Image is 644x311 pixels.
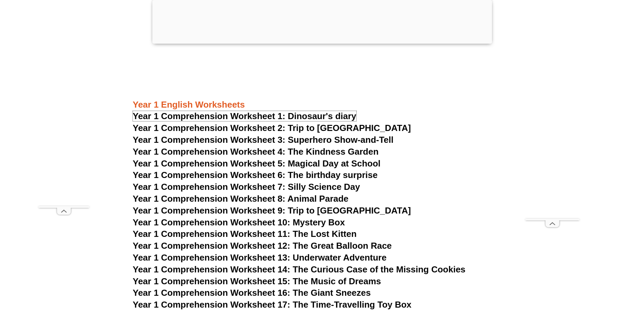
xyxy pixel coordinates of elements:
[133,276,381,286] a: Year 1 Comprehension Worksheet 15: The Music of Dreams
[133,135,394,145] a: Year 1 Comprehension Worksheet 3: Superhero Show-and-Tell
[133,147,379,157] a: Year 1 Comprehension Worksheet 4: The Kindness Garden
[133,264,466,274] a: Year 1 Comprehension Worksheet 14: The Curious Case of the Missing Cookies
[133,111,356,121] a: Year 1 Comprehension Worksheet 1: Dinosaur's diary
[133,170,378,180] a: Year 1 Comprehension Worksheet 6: The birthday surprise
[133,241,392,251] a: Year 1 Comprehension Worksheet 12: The Great Balloon Race
[133,252,387,263] a: Year 1 Comprehension Worksheet 13: Underwater Adventure
[133,205,411,216] a: Year 1 Comprehension Worksheet 9: Trip to [GEOGRAPHIC_DATA]
[525,16,579,219] iframe: Advertisement
[531,235,644,311] iframe: Chat Widget
[133,217,345,227] a: Year 1 Comprehension Worksheet 10: Mystery Box
[133,158,381,169] a: Year 1 Comprehension Worksheet 5: Magical Day at School
[39,16,89,206] iframe: Advertisement
[133,288,371,298] a: Year 1 Comprehension Worksheet 16: The Giant Sneezes
[133,99,511,111] h3: Year 1 English Worksheets
[133,182,360,192] a: Year 1 Comprehension Worksheet 7: Silly Science Day
[133,194,349,204] a: Year 1 Comprehension Worksheet 8: Animal Parade
[133,123,411,133] a: Year 1 Comprehension Worksheet 2: Trip to [GEOGRAPHIC_DATA]
[133,299,412,310] a: Year 1 Comprehension Worksheet 17: The Time-Travelling Toy Box
[133,229,357,239] a: Year 1 Comprehension Worksheet 11: The Lost Kitten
